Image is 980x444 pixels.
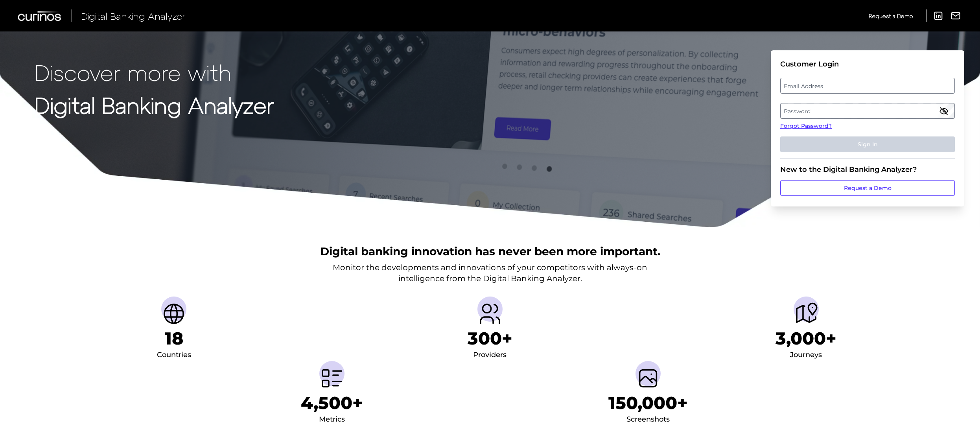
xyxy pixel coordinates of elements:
span: Request a Demo [869,13,913,19]
img: Journeys [794,301,819,326]
span: Digital Banking Analyzer [81,10,186,22]
a: Forgot Password? [780,122,955,130]
a: Request a Demo [869,9,913,22]
p: Monitor the developments and innovations of your competitors with always-on intelligence from the... [333,262,647,284]
div: Providers [473,349,507,361]
div: Screenshots [626,413,670,426]
button: Sign In [780,136,955,152]
img: Metrics [319,366,344,391]
img: Countries [161,301,186,326]
h1: 150,000+ [608,392,688,413]
h1: 300+ [468,328,512,349]
strong: Digital Banking Analyzer [35,92,274,118]
div: Customer Login [780,60,955,68]
label: Password [781,104,954,118]
a: Request a Demo [780,180,955,196]
h2: Digital banking innovation has never been more important. [320,244,660,259]
div: New to the Digital Banking Analyzer? [780,165,955,174]
h1: 3,000+ [776,328,836,349]
img: Screenshots [636,366,661,391]
img: Curinos [18,11,62,21]
div: Countries [157,349,191,361]
h1: 4,500+ [301,392,363,413]
div: Journeys [790,349,822,361]
h1: 18 [165,328,183,349]
img: Providers [477,301,503,326]
p: Discover more with [35,60,274,85]
div: Metrics [319,413,345,426]
label: Email Address [781,79,954,93]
